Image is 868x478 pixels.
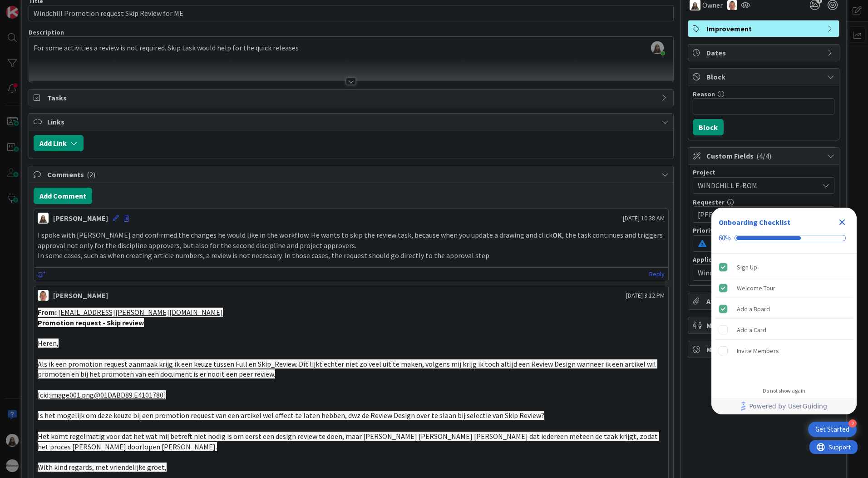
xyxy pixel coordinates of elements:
span: [DATE] 10:38 AM [623,214,665,223]
span: Windchill [698,267,819,278]
div: Close Checklist [835,215,849,229]
span: Block [706,71,823,82]
div: Invite Members [737,345,779,356]
div: Checklist progress: 60% [719,234,849,242]
img: KM [38,213,49,224]
strong: From: [38,308,57,317]
div: Invite Members is incomplete. [715,341,853,361]
span: WINDCHILL E-BOM [698,179,814,192]
span: Als ik een promotion request aanmaak krijg ik een keuze tussen Full en Skip_Review. Dit lijkt ech... [38,359,657,379]
button: Add Comment [34,188,92,204]
span: Links [47,116,657,127]
strong: Promotion request - Skip review [38,318,144,327]
span: Support [19,1,41,12]
img: TJ [38,290,49,301]
div: Open Get Started checklist, remaining modules: 2 [808,422,857,437]
div: Sign Up [737,262,757,273]
div: Add a Card [737,324,766,335]
button: Add Link [34,135,84,151]
div: Project [693,169,834,175]
a: Reply [649,269,665,280]
div: Footer [711,398,857,414]
span: ] [163,390,166,399]
span: Is het mogelijk om deze keuze bij een promotion request van een artikel wel effect te laten hebbe... [38,411,544,420]
div: 2 [848,419,857,428]
span: Attachments [706,296,823,307]
div: Sign Up is complete. [715,257,853,277]
a: Powered by UserGuiding [716,398,852,414]
span: Heren, [38,339,59,348]
span: Powered by UserGuiding [749,401,827,412]
p: I spoke with [PERSON_NAME] and confirmed the changes he would like in the workflow. He wants to s... [38,230,665,250]
span: ( 2 ) [87,170,95,179]
label: Requester [693,198,725,206]
span: Het komt regelmatig voor dat het wat mij betreft niet nodig is om eerst een design review te doen... [38,432,659,451]
span: [DATE] 3:12 PM [626,291,665,300]
span: ( 4/4 ) [756,151,771,160]
span: [cid: [38,390,50,399]
p: In some cases, such as when creating article numbers, a review is not necessary. In those cases, ... [38,250,665,261]
a: [EMAIL_ADDRESS][PERSON_NAME][DOMAIN_NAME] [58,308,223,317]
div: Add a Board is complete. [715,299,853,319]
div: Onboarding Checklist [719,217,790,228]
img: DgKIAU5DK9CW91CGzAAdOQy4yew5ohpQ.jpeg [651,41,664,54]
div: Do not show again [763,387,805,394]
span: Metrics [706,344,823,355]
span: Tasks [47,92,657,103]
div: Add a Card is incomplete. [715,320,853,340]
button: Block [693,119,724,135]
label: Reason [693,90,715,98]
div: 60% [719,234,731,242]
a: image001.png@01DABD89.E4101780 [50,390,163,399]
div: Welcome Tour is complete. [715,278,853,298]
span: With kind regards, met vriendelijke groet, [38,463,167,472]
input: type card name here... [29,5,674,21]
strong: OK [552,230,562,239]
div: Add a Board [737,304,770,314]
div: Get Started [815,425,849,434]
div: Checklist Container [711,208,857,414]
div: Checklist items [711,254,857,381]
span: Mirrors [706,320,823,331]
div: Welcome Tour [737,283,775,294]
span: Description [29,28,64,36]
span: Improvement [706,23,823,34]
span: Custom Fields [706,150,823,161]
div: [PERSON_NAME] [53,290,108,301]
div: Application (CAD/PLM) [693,256,834,263]
div: Priority [693,227,834,234]
span: Dates [706,47,823,58]
div: [PERSON_NAME] [53,213,108,224]
p: For some activities a review is not required. Skip task would help for the quick releases [34,43,669,53]
span: Comments [47,169,657,180]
